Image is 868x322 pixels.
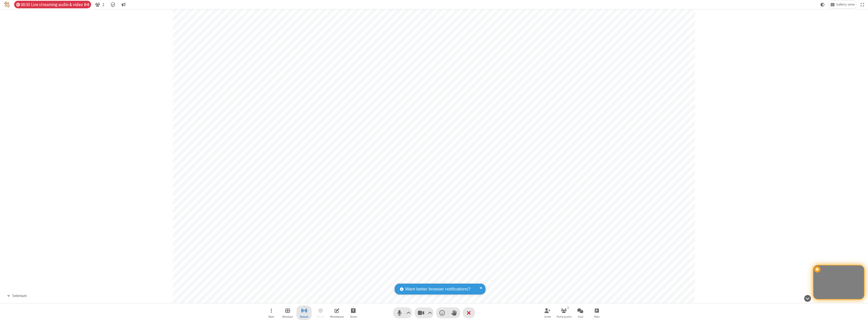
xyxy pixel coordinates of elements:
[578,315,583,318] span: Chat
[10,293,29,299] div: Selenium
[300,315,308,318] span: Stream
[573,306,588,320] button: Open chat
[31,2,89,7] span: Live streaming audio & video
[329,306,344,320] button: Open shared whiteboard
[346,306,361,320] button: Start sharing
[828,1,857,8] button: Change layout
[589,306,604,320] button: Open poll
[84,3,89,7] span: Auto broadcast is active
[436,307,448,318] button: Send a reaction
[405,286,470,292] span: Want better browser notifications?
[463,307,475,318] button: End or leave meeting
[566,305,570,310] div: 2
[819,1,827,8] button: Using system theme
[93,1,106,8] button: Open participant list
[296,306,312,320] button: Stop streaming
[120,1,128,8] button: Conversation
[102,2,104,7] span: 2
[14,1,91,8] div: Timer
[556,306,572,320] button: Open participant list
[594,315,600,318] span: Polls
[544,315,551,318] span: Invite
[836,3,855,7] span: Gallery view
[268,315,274,318] span: More
[330,315,344,318] span: Whiteboard
[264,306,279,320] button: Open menu
[393,307,412,318] button: Mute (⌘+Shift+A)
[802,292,813,304] button: Hide
[280,306,295,320] button: Manage Breakout Rooms
[350,315,357,318] span: Share
[405,307,412,318] button: Audio settings
[540,306,555,320] button: Invite participants (⌘+Shift+I)
[859,1,866,8] button: Fullscreen
[415,307,433,318] button: Stop video (⌘+Shift+V)
[427,307,433,318] button: Video setting
[4,2,10,8] img: QA Selenium DO NOT DELETE OR CHANGE
[282,315,293,318] span: Breakout
[313,306,328,320] button: Unable to start recording without first stopping streaming
[21,2,30,7] span: 00:30
[108,1,118,8] div: Meeting details Encryption enabled
[557,315,572,318] span: Participants
[317,315,324,318] span: Record
[448,307,460,318] button: Raise hand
